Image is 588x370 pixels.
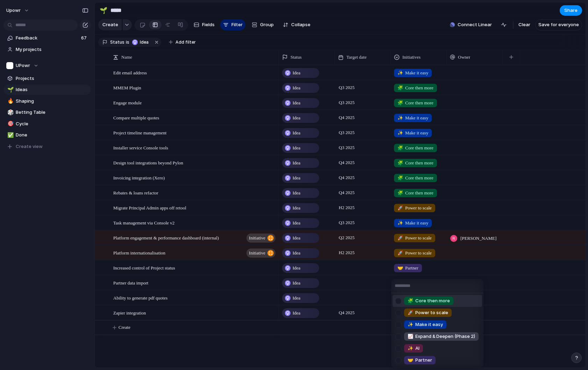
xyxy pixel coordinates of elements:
span: Partner [408,357,432,364]
span: Expand & Deepen (Phase 2) [408,333,475,340]
span: Core then more [408,297,450,304]
span: Power to scale [408,309,448,316]
span: 🚀 [408,310,413,315]
span: 🧩 [408,298,413,303]
span: AI [408,345,420,352]
span: 📈 [408,333,413,339]
span: ✨ [408,321,413,327]
span: Make it easy [408,321,443,328]
span: ✨ [408,345,413,351]
span: 🤝 [408,357,413,363]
